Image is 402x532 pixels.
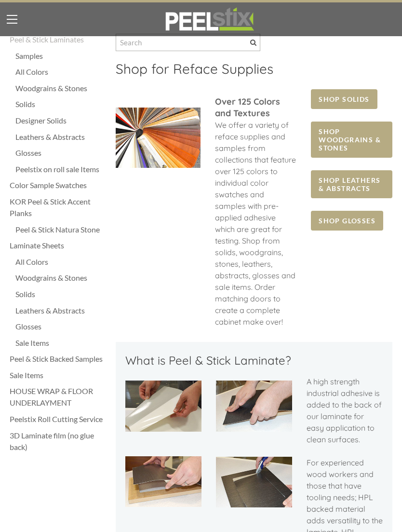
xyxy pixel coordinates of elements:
a: Leathers & Abstracts [15,131,106,143]
a: SHOP WOODGRAINS & STONES [311,122,392,158]
a: Peel & Stick Natura Stone [15,224,106,235]
a: SHOP GLOSSES [311,211,383,231]
a: Glosses [15,321,106,332]
a: Leathers & Abstracts [15,305,106,316]
a: Solids [15,98,106,110]
a: KOR Peel & Stick Accent Planks [10,196,106,219]
a: SHOP LEATHERS & ABSTRACTS [311,170,392,198]
img: Picture [216,381,292,432]
a: Color Sample Swatches [10,179,106,191]
a: Woodgrains & Stones [15,82,106,94]
img: Picture [216,457,292,508]
a: All Colors [15,256,106,268]
a: Samples [15,50,106,62]
a: Glosses [15,147,106,159]
a: SHOP SOLIDS [311,89,377,109]
a: Peel & Stick Backed Samples [10,353,106,365]
img: REFACE SUPPLIES [163,7,256,31]
input: Search [116,34,260,51]
a: Peel & Stick Laminates [10,34,106,45]
a: Sale Items [10,369,106,381]
a: Laminate Sheets [10,240,106,251]
span: Search [250,40,256,46]
a: HOUSE WRAP & FLOOR UNDERLAYMENT [10,385,106,409]
a: All Colors [15,66,106,78]
a: Woodgrains & Stones [15,272,106,284]
a: Peelstix on roll sale Items [15,164,106,175]
img: Picture [125,456,201,507]
font: What is Peel & Stick Laminate? [125,353,291,368]
a: Solids [15,288,106,300]
a: 3D Laminate film (no glue back) [10,430,106,453]
span: We offer a variety of reface supplies and samples from collections that feature over 125 colors t... [215,120,296,327]
h2: ​Shop for Reface Supplies [116,61,392,84]
a: Peelstix Roll Cutting Service [10,413,106,425]
img: Picture [116,108,201,168]
img: Picture [125,381,201,432]
a: Sale Items [15,337,106,349]
font: ​Over 125 Colors and Textures [215,96,280,119]
a: Designer Solids [15,115,106,126]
